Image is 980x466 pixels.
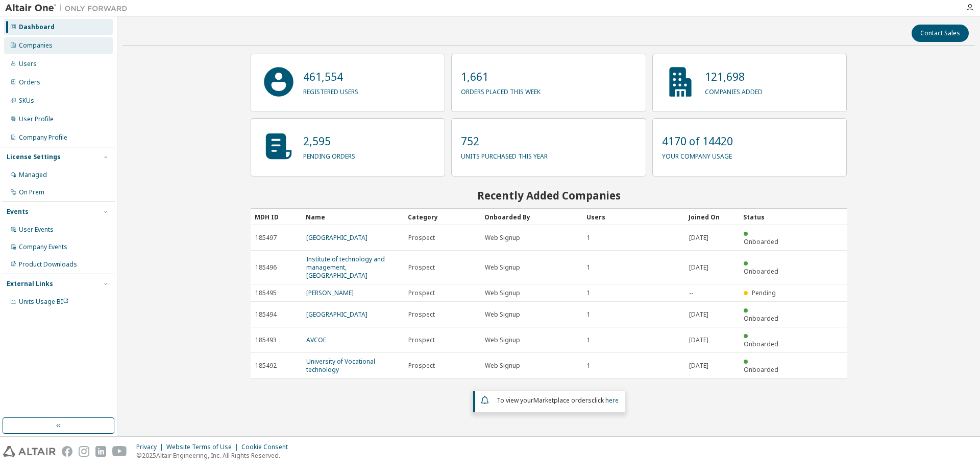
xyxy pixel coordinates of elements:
span: 1 [587,362,591,370]
div: User Profile [19,115,54,123]
div: Orders [19,78,40,86]
span: Onboarded [744,340,778,348]
span: Prospect [408,336,435,344]
span: Units Usage BI [19,297,69,306]
div: Name [306,209,400,225]
div: On Prem [19,188,44,196]
span: [DATE] [689,310,708,319]
div: License Settings [7,153,61,161]
div: User Events [19,226,54,234]
div: Managed [19,171,47,179]
span: Onboarded [744,365,778,374]
div: Dashboard [19,23,55,31]
a: [GEOGRAPHIC_DATA] [306,310,367,319]
p: © 2025 Altair Engineering, Inc. All Rights Reserved. [136,451,294,460]
span: 185493 [255,336,277,344]
span: Web Signup [485,289,520,297]
span: Web Signup [485,336,520,344]
span: 1 [587,310,591,319]
p: your company usage [662,149,733,161]
p: pending orders [303,149,355,161]
span: 185496 [255,263,277,272]
div: Joined On [689,209,735,225]
span: 185497 [255,234,277,242]
span: Web Signup [485,234,520,242]
span: Web Signup [485,263,520,272]
p: 2,595 [303,134,355,149]
div: Company Profile [19,134,67,142]
div: Companies [19,41,53,50]
span: Pending [752,289,776,297]
p: 1,661 [461,69,541,84]
span: 1 [587,289,591,297]
h2: Recently Added Companies [251,189,847,202]
div: Status [743,209,786,225]
span: Onboarded [744,267,778,276]
span: Onboarded [744,314,778,323]
img: instagram.svg [79,446,89,457]
span: 185492 [255,362,277,370]
span: Prospect [408,362,435,370]
span: [DATE] [689,263,708,272]
p: 4170 of 14420 [662,134,733,149]
img: youtube.svg [112,446,127,457]
div: Product Downloads [19,260,77,269]
p: registered users [303,84,358,96]
div: Cookie Consent [241,443,294,451]
span: Prospect [408,263,435,272]
span: Onboarded [744,237,778,246]
div: Website Terms of Use [166,443,241,451]
img: facebook.svg [62,446,72,457]
div: External Links [7,280,53,288]
span: 185495 [255,289,277,297]
a: University of Vocational technology [306,357,375,374]
div: Events [7,208,29,216]
p: 121,698 [705,69,763,84]
div: Privacy [136,443,166,451]
a: AVCOE [306,336,326,344]
button: Contact Sales [912,25,969,42]
span: [DATE] [689,234,708,242]
img: Altair One [5,3,133,13]
a: [GEOGRAPHIC_DATA] [306,233,367,242]
a: Institute of technology and management, [GEOGRAPHIC_DATA] [306,255,385,280]
div: SKUs [19,97,34,105]
div: Users [586,209,680,225]
img: altair_logo.svg [3,446,56,457]
span: To view your click [497,396,619,405]
div: Onboarded By [484,209,578,225]
span: Web Signup [485,362,520,370]
span: [DATE] [689,362,708,370]
div: Users [19,60,37,68]
a: [PERSON_NAME] [306,289,354,297]
span: 1 [587,263,591,272]
div: Category [408,209,476,225]
span: 1 [587,336,591,344]
span: Prospect [408,234,435,242]
img: linkedin.svg [95,446,106,457]
span: Web Signup [485,310,520,319]
div: Company Events [19,243,67,251]
span: [DATE] [689,336,708,344]
span: -- [689,289,693,297]
a: here [605,396,619,405]
span: 1 [587,234,591,242]
p: orders placed this week [461,84,541,96]
p: companies added [705,84,763,96]
span: Prospect [408,310,435,319]
p: units purchased this year [461,149,548,161]
p: 461,554 [303,69,358,84]
p: 752 [461,134,548,149]
span: 185494 [255,310,277,319]
em: Marketplace orders [533,396,592,405]
span: Prospect [408,289,435,297]
div: MDH ID [255,209,298,225]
